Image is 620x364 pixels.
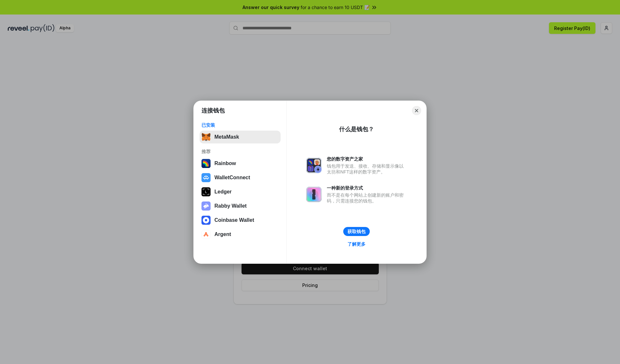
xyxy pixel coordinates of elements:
[214,161,236,166] div: Rainbow
[201,202,211,211] img: svg+xml,%3Csvg%20xmlns%3D%22http%3A%2F%2Fwww.w3.org%2F2000%2Fsvg%22%20fill%3D%22none%22%20viewBox...
[201,216,211,225] img: svg+xml,%3Csvg%20width%3D%2228%22%20height%3D%2228%22%20viewBox%3D%220%200%2028%2028%22%20fill%3D...
[306,187,322,202] img: svg+xml,%3Csvg%20xmlns%3D%22http%3A%2F%2Fwww.w3.org%2F2000%2Fsvg%22%20fill%3D%22none%22%20viewBox...
[347,229,366,234] div: 获取钱包
[200,171,281,184] button: WalletConnect
[201,133,211,142] img: svg+xml,%3Csvg%20fill%3D%22none%22%20height%3D%2233%22%20viewBox%3D%220%200%2035%2033%22%20width%...
[200,228,281,241] button: Argent
[200,131,281,143] button: MetaMask
[200,157,281,170] button: Rainbow
[343,227,370,236] button: 获取钱包
[200,185,281,198] button: Ledger
[214,203,247,209] div: Rabby Wallet
[200,200,281,212] button: Rabby Wallet
[201,173,211,182] img: svg+xml,%3Csvg%20width%3D%2228%22%20height%3D%2228%22%20viewBox%3D%220%200%2028%2028%22%20fill%3D...
[200,214,281,227] button: Coinbase Wallet
[201,230,211,239] img: svg+xml,%3Csvg%20width%3D%2228%22%20height%3D%2228%22%20viewBox%3D%220%200%2028%2028%22%20fill%3D...
[344,240,369,248] a: 了解更多
[201,187,211,196] img: svg+xml,%3Csvg%20xmlns%3D%22http%3A%2F%2Fwww.w3.org%2F2000%2Fsvg%22%20width%3D%2228%22%20height%3...
[214,134,239,140] div: MetaMask
[327,185,407,191] div: 一种新的登录方式
[306,158,322,173] img: svg+xml,%3Csvg%20xmlns%3D%22http%3A%2F%2Fwww.w3.org%2F2000%2Fsvg%22%20fill%3D%22none%22%20viewBox...
[214,217,254,223] div: Coinbase Wallet
[327,156,407,162] div: 您的数字资产之家
[339,125,374,133] div: 什么是钱包？
[201,159,211,168] img: svg+xml,%3Csvg%20width%3D%22120%22%20height%3D%22120%22%20viewBox%3D%220%200%20120%20120%22%20fil...
[327,192,407,204] div: 而不是在每个网站上创建新的账户和密码，只需连接您的钱包。
[201,107,225,114] h1: 连接钱包
[201,122,279,128] div: 已安装
[214,189,232,195] div: Ledger
[412,106,421,115] button: Close
[201,149,279,154] div: 推荐
[327,163,407,175] div: 钱包用于发送、接收、存储和显示像以太坊和NFT这样的数字资产。
[214,175,250,181] div: WalletConnect
[214,231,231,237] div: Argent
[347,241,366,247] div: 了解更多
